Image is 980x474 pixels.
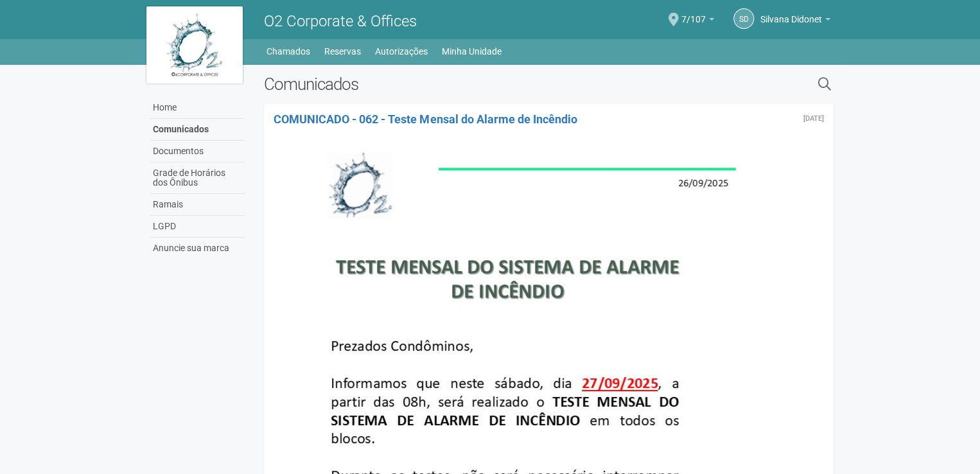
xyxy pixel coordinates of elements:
a: Home [150,97,245,119]
a: 7/107 [681,16,714,26]
span: O2 Corporate & Offices [264,12,417,30]
a: SD [733,8,754,29]
span: Silvana Didonet [760,2,822,24]
a: Comunicados [150,119,245,141]
img: logo.jpg [146,6,243,83]
h2: Comunicados [264,75,686,94]
a: Silvana Didonet [760,16,830,26]
a: Grade de Horários dos Ônibus [150,162,245,194]
a: COMUNICADO - 062 - Teste Mensal do Alarme de Incêndio [274,112,577,126]
span: 7/107 [681,2,706,24]
div: Sexta-feira, 26 de setembro de 2025 às 19:29 [803,115,824,123]
a: Ramais [150,194,245,216]
a: Minha Unidade [442,42,502,60]
a: Reservas [324,42,361,60]
a: Anuncie sua marca [150,238,245,259]
a: Autorizações [375,42,428,60]
a: Chamados [267,42,310,60]
a: Documentos [150,141,245,162]
a: LGPD [150,216,245,238]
